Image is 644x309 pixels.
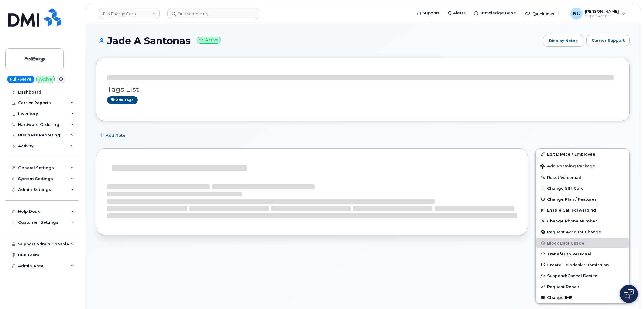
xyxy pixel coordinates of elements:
[536,270,629,281] button: Suspend/Cancel Device
[536,183,629,194] button: Change SIM Card
[543,35,583,47] a: Display Notes
[107,86,619,93] h3: Tags List
[106,133,125,138] span: Add Note
[586,35,630,46] button: Carrier Support
[107,96,138,104] a: Add tags
[536,149,629,159] a: Edit Device / Employee
[96,35,540,46] h1: Jade A Santonas
[536,159,629,172] button: Add Roaming Package
[547,273,597,278] span: Suspend/Cancel Device
[592,38,625,43] span: Carrier Support
[536,281,629,292] button: Request Repair
[536,205,629,215] button: Enable Call Forwarding
[547,208,596,212] span: Enable Call Forwarding
[197,37,221,44] small: Active
[536,194,629,205] button: Change Plan / Features
[547,197,597,202] span: Change Plan / Features
[540,164,595,169] span: Add Roaming Package
[536,238,629,248] button: Block Data Usage
[536,215,629,226] button: Change Phone Number
[536,292,629,303] button: Change IMEI
[96,130,130,141] button: Add Note
[624,289,634,299] img: Open chat
[536,172,629,183] button: Reset Voicemail
[536,226,629,237] button: Request Account Change
[536,259,629,270] a: Create Helpdesk Submission
[536,248,629,259] button: Transfer to Personal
